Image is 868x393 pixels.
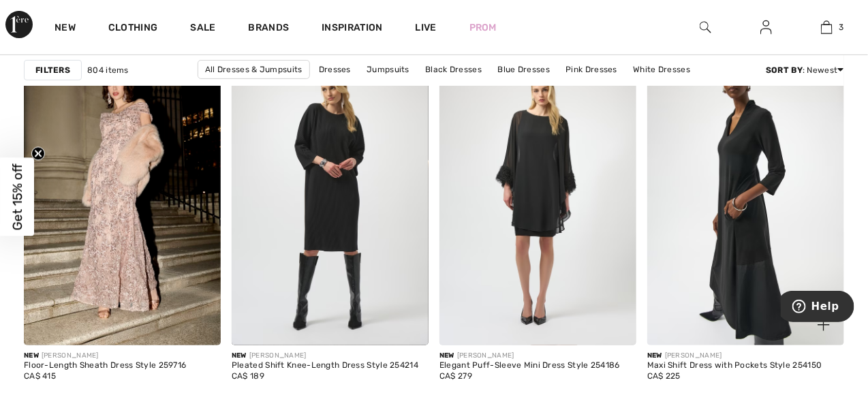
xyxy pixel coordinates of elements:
a: Blue Dresses [491,61,557,78]
a: Sign In [749,19,783,36]
span: New [439,351,454,360]
span: CA$ 279 [439,371,472,381]
a: All Dresses & Jumpsuits [198,60,310,79]
a: Maxi Shift Dress with Pockets Style 254150. Black [647,50,844,345]
img: Pleated Shift Knee-Length Dress Style 254214. Black [232,50,429,345]
a: Live [416,20,437,35]
a: [PERSON_NAME] Dresses [448,79,564,97]
img: 1ère Avenue [5,11,33,38]
strong: Filters [35,64,70,76]
span: New [647,351,662,360]
span: 3 [839,21,844,33]
span: Inspiration [322,22,382,36]
div: [PERSON_NAME] [647,351,822,361]
span: New [232,351,247,360]
a: [PERSON_NAME] Dresses [330,79,446,97]
a: Jumpsuits [360,61,416,78]
a: White Dresses [626,61,697,78]
span: CA$ 415 [24,371,56,381]
div: : Newest [766,64,844,76]
span: 804 items [87,64,129,76]
a: Black Dresses [418,61,489,78]
a: New [55,22,76,36]
a: Sale [190,22,215,36]
a: Brands [249,22,290,36]
a: Prom [469,20,497,35]
img: Floor-Length Sheath Dress Style 259716. Blush [24,50,221,345]
div: Pleated Shift Knee-Length Dress Style 254214 [232,361,418,371]
div: Elegant Puff-Sleeve Mini Dress Style 254186 [439,361,620,371]
img: My Bag [821,19,833,35]
span: New [24,351,39,360]
img: search the website [700,19,711,35]
img: Elegant Puff-Sleeve Mini Dress Style 254186. Black [439,50,636,345]
span: CA$ 225 [647,371,681,381]
div: [PERSON_NAME] [24,351,186,361]
div: [PERSON_NAME] [232,351,418,361]
img: My Info [760,19,772,35]
a: Clothing [108,22,157,36]
a: Pink Dresses [559,61,624,78]
a: Dresses [312,61,358,78]
a: 3 [797,19,856,35]
strong: Sort By [766,65,803,75]
span: Get 15% off [10,163,25,230]
div: [PERSON_NAME] [439,351,620,361]
div: Floor-Length Sheath Dress Style 259716 [24,361,186,371]
button: Close teaser [31,146,45,160]
div: Maxi Shift Dress with Pockets Style 254150 [647,361,822,371]
iframe: Opens a widget where you can find more information [781,291,854,325]
span: CA$ 189 [232,371,264,381]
